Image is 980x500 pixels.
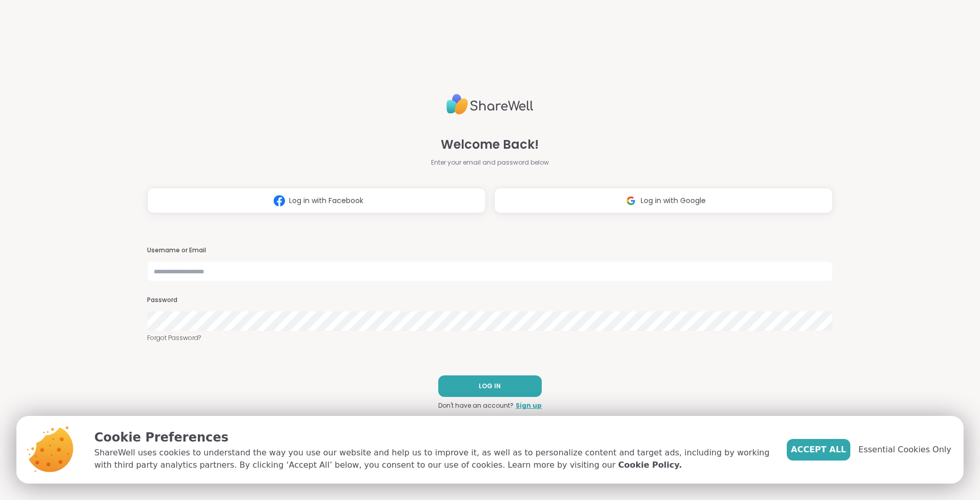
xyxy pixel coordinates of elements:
[618,459,682,471] a: Cookie Policy.
[859,444,951,456] span: Essential Cookies Only
[94,447,770,471] p: ShareWell uses cookies to understand the way you use our website and help us to improve it, as we...
[441,135,539,154] span: Welcome Back!
[641,195,706,206] span: Log in with Google
[270,191,289,210] img: ShareWell Logomark
[438,401,514,410] span: Don't have an account?
[147,188,486,213] button: Log in with Facebook
[787,439,850,461] button: Accept All
[94,428,770,447] p: Cookie Preferences
[621,191,641,210] img: ShareWell Logomark
[289,195,363,206] span: Log in with Facebook
[479,382,501,391] span: LOG IN
[431,158,549,167] span: Enter your email and password below
[494,188,833,213] button: Log in with Google
[438,375,542,397] button: LOG IN
[147,296,833,305] h3: Password
[147,246,833,255] h3: Username or Email
[516,401,542,410] a: Sign up
[791,444,846,456] span: Accept All
[446,90,534,119] img: ShareWell Logo
[147,333,833,343] a: Forgot Password?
